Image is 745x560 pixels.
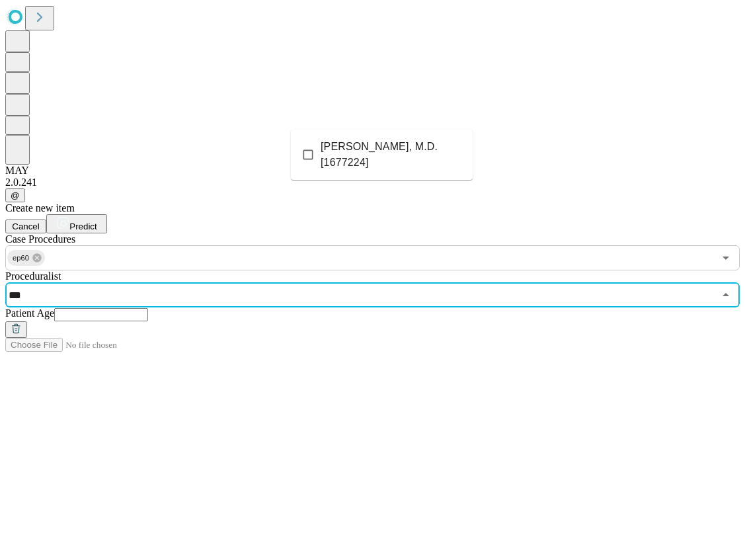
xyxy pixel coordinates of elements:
span: ep60 [7,251,34,266]
span: Create new item [5,202,75,214]
span: Patient Age [5,307,54,319]
button: @ [5,188,25,202]
button: Close [717,286,735,304]
span: Cancel [12,221,40,231]
span: [PERSON_NAME], M.D. [1677224] [321,139,462,171]
span: Proceduralist [5,270,61,282]
button: Open [717,249,735,267]
div: 2.0.241 [5,177,740,188]
div: ep60 [7,250,45,266]
span: @ [11,190,20,200]
button: Predict [46,214,107,233]
span: Scheduled Procedure [5,233,75,245]
span: Predict [69,221,97,231]
div: MAY [5,165,740,177]
button: Cancel [5,220,46,233]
